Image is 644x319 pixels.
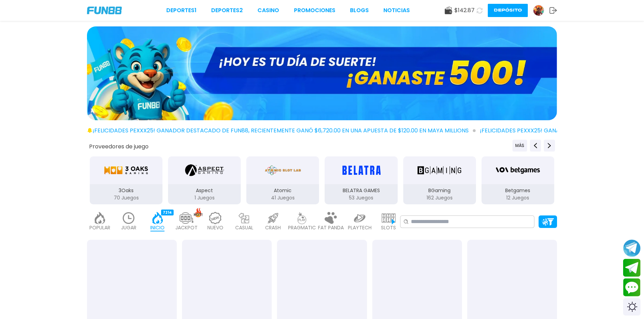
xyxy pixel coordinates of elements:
img: playtech_light.webp [353,212,367,224]
div: Switch theme [623,298,641,316]
button: BluePrint [557,156,635,205]
a: Deportes1 [166,6,197,15]
img: recent_light.webp [122,212,136,224]
img: jackpot_light.webp [180,212,193,224]
p: PLAYTECH [348,224,372,231]
p: Atomic [246,187,319,194]
button: Aspect [165,156,244,205]
button: 3Oaks [87,156,165,205]
img: Platform Filter [542,218,554,226]
p: 3Oaks [90,187,162,194]
a: BLOGS [350,6,369,15]
button: Previous providers [530,140,541,152]
img: hot [194,208,202,217]
p: 12 Juegos [482,194,554,202]
p: JUGAR [121,224,136,231]
p: FAT PANDA [318,224,344,231]
p: PRAGMATIC [288,224,316,231]
a: Deportes2 [211,6,243,15]
p: 53 Juegos [325,194,397,202]
img: Aspect [185,161,224,180]
img: Betgames [496,161,540,180]
p: NUEVO [207,224,223,231]
button: Previous providers [512,140,527,152]
p: Aspect [168,187,241,194]
button: Proveedores de juego [89,143,149,150]
p: 70 Juegos [90,194,162,202]
img: Atomic [263,161,302,180]
img: BGaming [418,161,461,180]
button: Join telegram channel [623,239,641,257]
p: 41 Juegos [246,194,319,202]
button: BGaming [400,156,479,205]
p: SLOTS [381,224,396,231]
p: BELATRA GAMES [325,187,397,194]
p: 1 Juegos [168,194,241,202]
img: pragmatic_light.webp [295,212,309,224]
span: $ 142.87 [454,6,475,15]
span: ¡FELICIDADES pexxx25! GANADOR DESTACADO DE FUN88, RECIENTEMENTE GANÓ $6,720.00 EN UNA APUESTA DE ... [93,126,476,135]
button: Contact customer service [623,278,641,296]
img: GANASTE 500 [87,26,557,120]
p: POPULAR [89,224,110,231]
img: new_light.webp [208,212,222,224]
img: 3Oaks [104,161,148,180]
button: Atomic [244,156,322,205]
p: CRASH [265,224,281,231]
button: Join telegram [623,259,641,277]
button: BELATRA GAMES [322,156,400,205]
img: home_active.webp [151,212,165,224]
button: Next providers [544,140,555,152]
a: Promociones [294,6,335,15]
p: CASUAL [235,224,253,231]
img: Avatar [533,5,544,16]
p: JACKPOT [175,224,198,231]
p: INICIO [150,224,165,231]
a: Avatar [533,5,549,16]
button: Betgames [479,156,557,205]
p: BGaming [403,187,476,194]
div: 7214 [161,210,174,215]
img: popular_light.webp [93,212,107,224]
img: slots_light.webp [382,212,396,224]
a: CASINO [257,6,279,15]
p: Betgames [482,187,554,194]
img: Company Logo [87,7,122,14]
a: NOTICIAS [383,6,410,15]
img: crash_light.webp [266,212,280,224]
img: casual_light.webp [237,212,251,224]
p: 162 Juegos [403,194,476,202]
img: BELATRA GAMES [339,161,383,180]
img: fat_panda_light.webp [324,212,338,224]
button: Depósito [488,4,528,17]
